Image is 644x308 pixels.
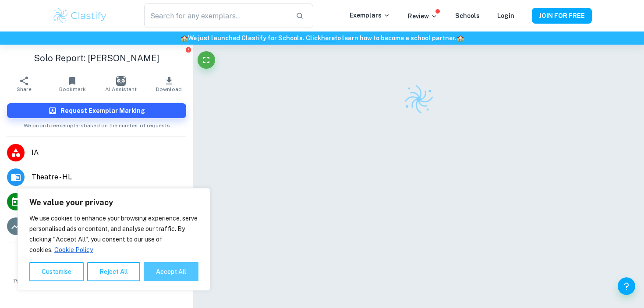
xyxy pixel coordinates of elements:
img: AI Assistant [116,76,126,86]
p: We use cookies to enhance your browsing experience, serve personalised ads or content, and analys... [29,213,198,255]
p: Review [408,11,438,21]
span: Bookmark [59,86,86,92]
div: We value your privacy [18,188,210,290]
span: IA [32,147,186,158]
h6: We just launched Clastify for Schools. Click to learn how to become a school partner. [2,33,642,43]
p: Exemplars [350,10,390,20]
a: Login [497,12,514,19]
span: This is an example of past student work. Do not copy or submit as your own. Use to understand the... [4,278,190,291]
img: Clastify logo [402,82,436,116]
button: Help and Feedback [618,277,635,295]
h6: Request Exemplar Marking [60,106,145,115]
button: Customise [29,262,84,281]
input: Search for any exemplars... [144,3,289,28]
h1: Solo Report: [PERSON_NAME] [7,52,186,65]
p: We value your privacy [29,197,198,208]
span: Share [17,86,32,92]
a: here [321,35,335,42]
button: Reject All [87,262,140,281]
img: Clastify logo [52,7,108,24]
span: Download [156,86,182,92]
span: We prioritize exemplars based on the number of requests [24,118,170,129]
span: Theatre - HL [32,172,186,182]
button: Fullscreen [198,51,215,69]
button: Bookmark [48,72,96,96]
button: JOIN FOR FREE [532,8,592,24]
span: 🏫 [180,35,188,42]
button: AI Assistant [97,72,145,96]
a: Cookie Policy [54,246,93,254]
a: Schools [455,12,480,19]
span: AI Assistant [105,86,137,92]
button: Accept All [144,262,198,281]
span: 🏫 [456,35,464,42]
button: Request Exemplar Marking [7,103,186,118]
button: Download [145,72,193,96]
button: Report issue [185,46,191,53]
